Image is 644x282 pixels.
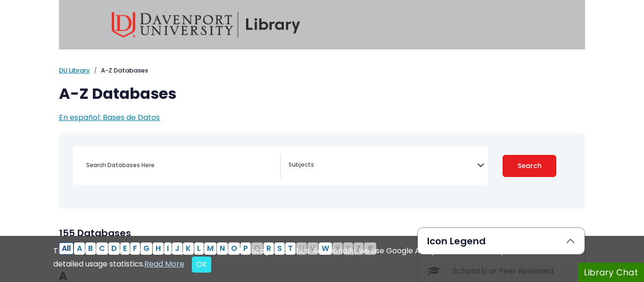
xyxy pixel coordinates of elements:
button: Filter Results M [204,242,216,255]
button: Filter Results K [183,242,194,255]
a: En español: Bases de Datos [59,112,160,123]
div: This site uses cookies and records your IP address for usage statistics. Additionally, we use Goo... [53,245,591,273]
span: 155 Databases [59,226,131,240]
li: A-Z Databases [90,66,148,75]
button: Filter Results P [240,242,251,255]
button: Close [192,257,211,273]
button: Filter Results F [130,242,140,255]
button: Filter Results C [96,242,108,255]
button: Filter Results E [120,242,130,255]
button: Filter Results J [172,242,182,255]
button: Filter Results I [164,242,172,255]
nav: Search filters [59,133,585,209]
a: Read More [144,258,184,269]
button: Filter Results L [194,242,204,255]
button: Filter Results R [264,242,274,255]
img: Davenport University Library [112,12,300,38]
button: Submit for Search Results [503,155,556,177]
button: Filter Results S [274,242,285,255]
button: Filter Results O [228,242,240,255]
button: Filter Results D [108,242,120,255]
input: Search database by title or keyword [81,158,280,172]
button: Icon Legend [418,228,585,254]
button: Filter Results A [74,242,85,255]
button: Filter Results H [153,242,164,255]
button: All [59,242,74,255]
div: Alpha-list to filter by first letter of database name [59,242,377,253]
button: Library Chat [578,263,644,282]
nav: breadcrumb [59,66,585,75]
button: Filter Results G [140,242,152,255]
textarea: Search [289,162,477,169]
button: Filter Results B [85,242,96,255]
button: Filter Results N [217,242,228,255]
button: Filter Results T [285,242,296,255]
button: Filter Results W [319,242,332,255]
h1: A-Z Databases [59,85,585,103]
a: DU Library [59,66,90,75]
